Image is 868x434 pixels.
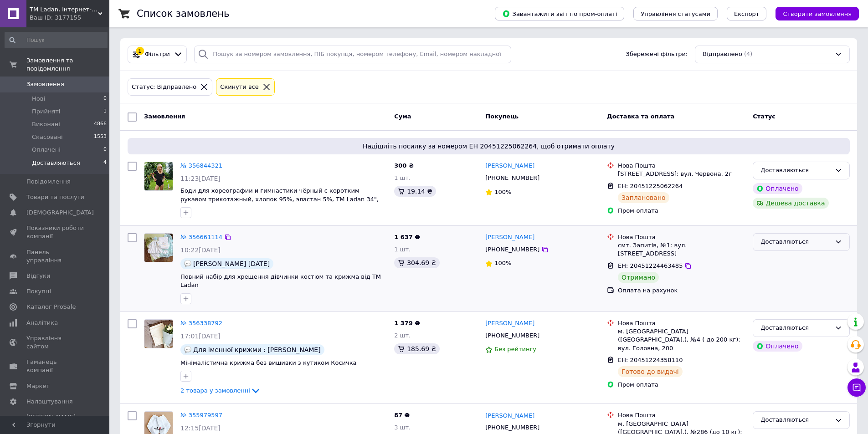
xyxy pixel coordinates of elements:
span: 0 [103,146,107,154]
input: Пошук [5,32,108,48]
span: 1 637 ₴ [394,234,420,240]
div: м. [GEOGRAPHIC_DATA] ([GEOGRAPHIC_DATA].), №4 ( до 200 кг): вул. Головна, 200 [618,327,745,352]
button: Чат з покупцем [847,378,866,397]
button: Управління статусами [633,7,718,20]
div: Дешева доставка [753,198,828,209]
button: Завантажити звіт по пром-оплаті [495,7,624,20]
span: 4 [103,159,107,167]
div: [STREET_ADDRESS]: вул. Червона, 2г [618,170,745,178]
div: Доставляються [760,237,831,247]
a: [PERSON_NAME] [485,162,534,170]
img: Фото товару [144,320,173,348]
span: 1 [103,107,107,116]
span: 1 шт. [394,246,411,253]
span: 100% [494,189,511,195]
a: Боди для хореографии и гимнастики чёрный с коротким рукавом трикотажный, хлопок 95%, эластан 5%, ... [180,187,379,211]
span: 11:23[DATE] [180,175,221,182]
span: Налаштування [26,398,73,406]
a: Фото товару [144,162,173,191]
span: Скасовані [32,133,63,141]
a: Створити замовлення [766,10,859,17]
span: Прийняті [32,107,60,116]
span: 100% [494,260,511,266]
span: Завантажити звіт по пром-оплаті [502,10,617,18]
span: Покупець [485,113,519,120]
span: [PHONE_NUMBER] [485,246,539,253]
span: Покупці [26,287,51,296]
a: Фото товару [144,233,173,262]
a: [PERSON_NAME] [485,319,534,328]
span: Виконані [32,120,60,128]
div: 1 [136,47,144,55]
a: 2 товара у замовленні [180,387,261,394]
span: Повідомлення [26,178,71,186]
div: Статус: Відправлено [130,82,198,92]
span: [PHONE_NUMBER] [485,174,539,181]
span: Для іменної крижми : [PERSON_NAME] [193,346,321,353]
span: Замовлення та повідомлення [26,56,109,73]
img: Фото товару [144,162,173,190]
span: 87 ₴ [394,412,410,419]
img: :speech_balloon: [184,260,191,267]
span: Експорт [734,10,760,17]
a: Фото товару [144,319,173,348]
span: Аналітика [26,319,58,327]
img: :speech_balloon: [184,346,191,353]
span: ЕН: 20451224463485 [618,262,683,269]
div: Заплановано [618,192,669,203]
span: ЕН: 20451225062264 [618,183,683,189]
span: Відправлено [703,50,742,59]
div: Нова Пошта [618,411,745,419]
span: Каталог ProSale [26,303,76,311]
a: № 356338792 [180,320,222,327]
span: 10:22[DATE] [180,246,221,254]
div: Ваш ID: 3177155 [30,14,109,22]
button: Експорт [727,7,767,20]
span: Замовлення [144,113,185,120]
div: Доставляються [760,166,831,175]
span: 1553 [94,133,107,141]
div: смт. Запитів, №1: вул. [STREET_ADDRESS] [618,241,745,258]
span: Замовлення [26,80,64,88]
div: Нова Пошта [618,162,745,170]
span: 1 379 ₴ [394,320,420,327]
span: 2 шт. [394,332,411,339]
span: Без рейтингу [494,346,536,352]
span: [DEMOGRAPHIC_DATA] [26,209,94,217]
span: 17:01[DATE] [180,332,221,340]
span: Гаманець компанії [26,358,84,374]
span: 2 товара у замовленні [180,387,250,394]
span: Надішліть посилку за номером ЕН 20451225062264, щоб отримати оплату [131,142,846,151]
span: Маркет [26,382,50,390]
span: Повний набір для хрещення дівчинки костюм та крижма від ТМ Ladan [180,273,381,289]
a: Мінімалістична крижма без вишивки з кутиком Косичка [180,359,357,366]
span: 1 шт. [394,174,411,181]
div: Cкинути все [218,82,261,92]
div: 19.14 ₴ [394,186,436,197]
span: 0 [103,95,107,103]
div: Отримано [618,272,659,283]
div: Доставляються [760,415,831,425]
a: № 356661114 [180,234,222,240]
span: Доставляються [32,159,80,167]
span: Товари та послуги [26,193,84,201]
span: Нові [32,95,45,103]
div: Готово до видачі [618,366,683,377]
span: Створити замовлення [783,10,852,17]
span: TM Ladan, інтернет-магазин виробника [30,5,98,14]
div: Оплата на рахунок [618,286,745,295]
span: Фільтри [145,50,170,59]
span: [PHONE_NUMBER] [485,332,539,339]
div: Пром-оплата [618,381,745,389]
span: Показники роботи компанії [26,224,84,240]
a: [PERSON_NAME] [485,233,534,242]
span: Відгуки [26,272,50,280]
span: ЕН: 20451224358110 [618,357,683,363]
div: Нова Пошта [618,233,745,241]
span: Управління сайтом [26,334,84,351]
span: (4) [744,51,752,57]
div: Оплачено [753,183,802,194]
span: 4866 [94,120,107,128]
div: 185.69 ₴ [394,343,440,354]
